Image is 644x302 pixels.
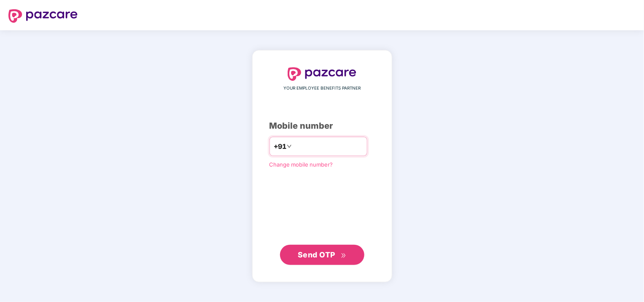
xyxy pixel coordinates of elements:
[341,253,346,258] span: double-right
[288,67,357,81] img: logo
[274,141,287,152] span: +91
[298,250,335,259] span: Send OTP
[280,245,364,265] button: Send OTPdouble-right
[269,161,333,168] a: Change mobile number?
[287,144,292,149] span: down
[283,85,361,92] span: YOUR EMPLOYEE BENEFITS PARTNER
[269,119,375,132] div: Mobile number
[8,9,78,23] img: logo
